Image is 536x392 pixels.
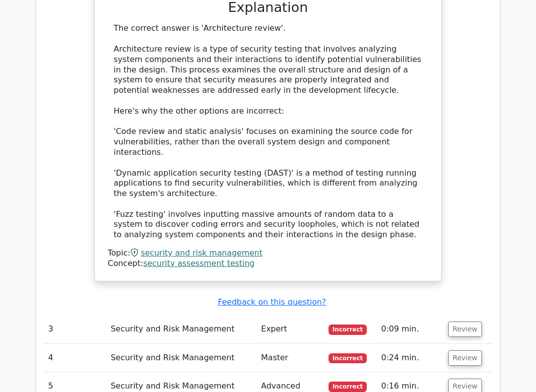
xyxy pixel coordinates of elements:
[107,316,257,344] td: Security and Risk Management
[448,351,482,366] button: Review
[257,344,325,373] td: Master
[114,24,422,241] div: The correct answer is 'Architecture review'. Architecture review is a type of security testing th...
[44,344,107,373] td: 4
[448,322,482,337] button: Review
[107,344,257,373] td: Security and Risk Management
[143,259,255,268] a: security assessment testing
[108,259,428,269] div: Concept:
[377,344,444,373] td: 0:24 min.
[218,298,326,307] a: Feedback on this question?
[377,316,444,344] td: 0:09 min.
[329,325,367,335] span: Incorrect
[141,249,263,258] a: security and risk management
[44,316,107,344] td: 3
[108,249,428,259] div: Topic:
[329,354,367,364] span: Incorrect
[329,382,367,392] span: Incorrect
[257,316,325,344] td: Expert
